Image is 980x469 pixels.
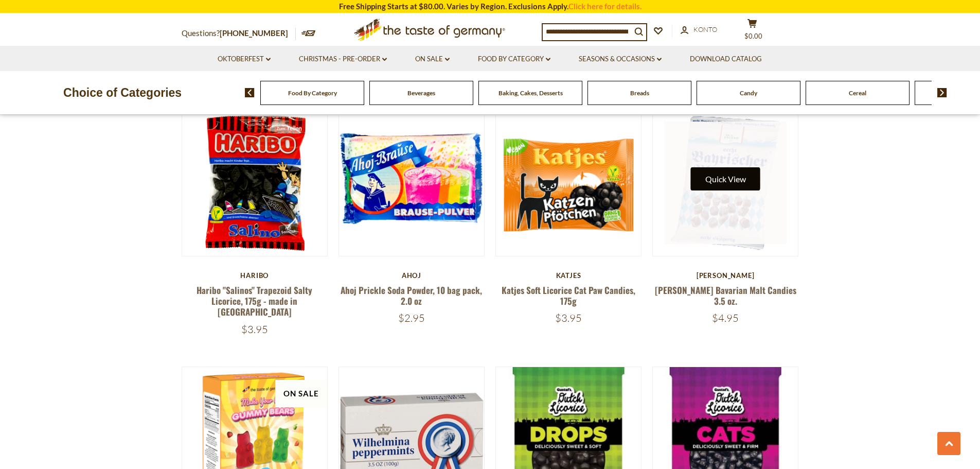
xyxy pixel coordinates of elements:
span: $4.95 [712,311,739,324]
a: Ahoj Prickle Soda Powder, 10 bag pack, 2.0 oz [341,284,482,307]
a: Katjes Soft Licorice Cat Paw Candies, 175g [502,284,635,307]
a: Baking, Cakes, Desserts [498,89,563,97]
a: Oktoberfest [218,54,271,65]
a: Seasons & Occasions [579,54,662,65]
button: $0.00 [737,19,768,44]
a: [PHONE_NUMBER] [220,28,288,38]
img: Ahoj Prickle Soda Powder, 10 bag pack, 2.0 oz [339,110,485,256]
div: [PERSON_NAME] [652,271,799,280]
button: Quick View [691,167,760,190]
img: Haribo "Salinos" Trapezoid Salty Licorice, 175g - made in Germany [182,110,328,256]
a: Cereal [849,89,866,97]
a: Konto [681,24,717,36]
a: [PERSON_NAME] Bavarian Malt Candies 3.5 oz. [655,284,796,307]
img: next arrow [937,88,947,97]
a: Food By Category [478,54,550,65]
a: Click here for details. [568,2,642,11]
img: Dr. Soldan Bavarian Malt Candies 3.5 oz. [653,110,798,256]
div: Katjes [495,271,642,280]
a: Breads [630,89,649,97]
span: Konto [693,25,717,33]
a: Food By Category [288,89,337,97]
div: Haribo [182,271,328,280]
span: $3.95 [241,323,268,336]
span: $2.95 [398,311,425,324]
a: On Sale [415,54,450,65]
a: Beverages [407,89,435,97]
a: Christmas - PRE-ORDER [299,54,387,65]
p: Questions? [182,27,296,40]
span: $3.95 [555,311,582,324]
a: Download Catalog [690,54,762,65]
div: Ahoj [338,271,485,280]
a: Candy [740,89,757,97]
span: $0.00 [744,32,762,40]
a: Haribo "Salinos" Trapezoid Salty Licorice, 175g - made in [GEOGRAPHIC_DATA] [197,284,312,319]
img: Katjes Soft Licorice Cat Paw Candies, 175g [496,110,642,256]
img: previous arrow [245,88,255,97]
